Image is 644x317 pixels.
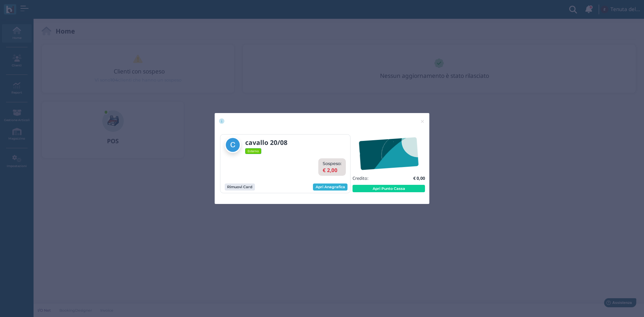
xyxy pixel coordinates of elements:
[225,137,241,153] img: cavallo 20/08
[225,137,308,154] a: cavallo 20/08 Esterno
[225,183,255,191] button: Rimuovi Card
[20,5,44,10] span: Assistenza
[245,148,262,154] span: Esterno
[353,176,368,180] h5: Credito:
[323,167,337,174] b: € 2,00
[420,117,425,126] span: ×
[413,175,425,181] b: € 0,00
[313,183,347,191] a: Apri Anagrafica
[245,138,287,147] b: cavallo 20/08
[323,160,341,167] label: Sospeso:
